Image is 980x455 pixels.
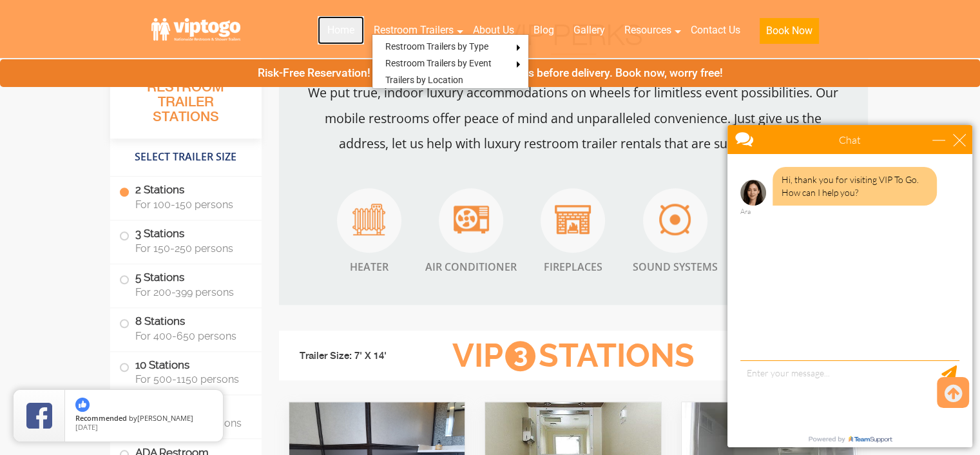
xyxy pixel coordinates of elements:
span: Air Conditioner [425,259,517,275]
a: Gallery [564,16,615,44]
a: Resources [615,16,681,44]
img: thumbs up icon [75,398,90,412]
img: Review Rating [26,403,52,429]
label: 3 Stations [119,220,253,260]
span: Fireplaces [541,259,605,275]
button: Book Now [760,18,819,44]
label: 8 Stations [119,308,253,348]
a: Restroom Trailers [364,16,463,44]
span: [PERSON_NAME] [137,413,193,423]
img: an icon of Air Fire Place [555,205,591,234]
span: For 100-150 persons [135,198,246,211]
label: 10 Stations [119,352,253,392]
span: Sound Systems [633,259,718,275]
span: by [75,414,213,423]
span: For 200-399 persons [135,286,246,298]
a: Contact Us [681,16,750,44]
h4: Select Trailer Size [110,145,262,169]
span: 3 [505,341,535,371]
h3: All Portable Restroom Trailer Stations [110,61,262,139]
span: Heater [337,259,401,275]
p: We put true, indoor luxury accommodations on wheels for limitless event possibilities. Our mobile... [305,80,842,156]
span: For 150-250 persons [135,242,246,255]
a: Restroom Trailers by Type [372,38,501,55]
a: Home [318,16,364,44]
a: About Us [463,16,524,44]
span: For 400-650 persons [135,330,246,342]
span: For 500-1150 persons [135,373,246,385]
label: 2 Stations [119,177,253,217]
h3: VIP Stations [432,338,714,374]
a: Trailers by Location [372,72,476,88]
a: Restroom Trailers by Event [372,55,504,72]
iframe: Live Chat Box [720,117,980,455]
label: 5 Stations [119,264,253,304]
span: [DATE] [75,422,98,432]
a: Blog [524,16,564,44]
img: an icon of Air Conditioner [454,206,489,233]
a: Book Now [750,16,829,52]
li: For 150-250 Persons [715,349,859,364]
span: Recommended [75,413,127,423]
img: an icon of Heater [352,204,385,235]
li: Trailer Size: 7' X 14' [288,337,432,376]
img: an icon of Air Sound System [659,204,691,235]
